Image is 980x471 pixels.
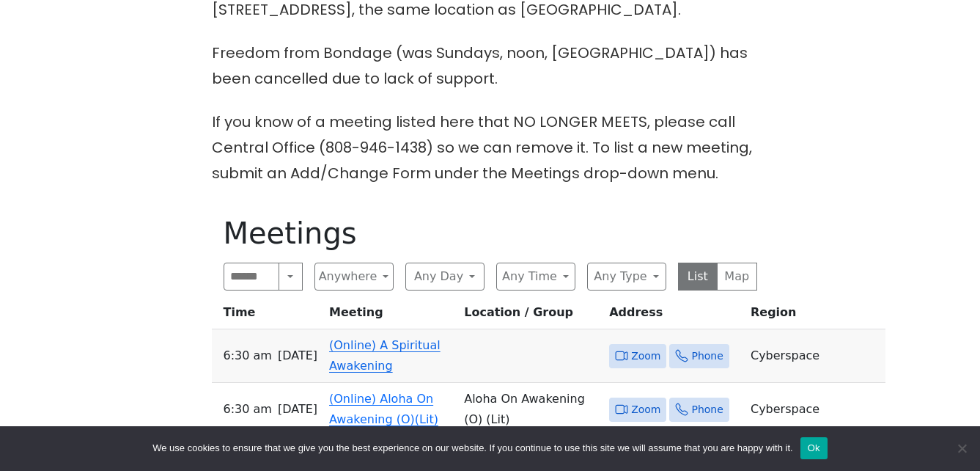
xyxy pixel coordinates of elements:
button: Any Time [496,263,575,291]
input: Search [224,263,280,291]
th: Address [603,302,745,329]
span: We use cookies to ensure that we give you the best experience on our website. If you continue to ... [152,441,792,456]
a: (Online) A Spiritual Awakening [329,338,441,373]
p: Freedom from Bondage (was Sundays, noon, [GEOGRAPHIC_DATA]) has been cancelled due to lack of sup... [212,40,769,92]
button: Any Type [587,263,666,291]
td: Cyberspace [745,329,885,383]
button: List [678,263,718,291]
h1: Meetings [224,216,757,251]
span: Phone [691,347,723,365]
span: 6:30 AM [224,399,272,420]
button: Ok [800,437,828,459]
td: Aloha On Awakening (O) (Lit) [458,383,603,437]
button: Anywhere [314,263,394,291]
span: [DATE] [278,399,317,420]
th: Meeting [323,302,458,329]
th: Region [745,302,885,329]
span: Phone [691,401,723,419]
span: [DATE] [278,346,317,366]
a: (Online) Aloha On Awakening (O)(Lit) [329,392,438,426]
span: No [954,441,969,456]
p: If you know of a meeting listed here that NO LONGER MEETS, please call Central Office (808-946-14... [212,109,769,186]
th: Location / Group [458,302,603,329]
span: 6:30 AM [224,346,272,366]
button: Search [279,263,302,291]
td: Cyberspace [745,383,885,437]
span: Zoom [631,347,660,365]
button: Map [717,263,757,291]
button: Any Day [405,263,485,291]
span: Zoom [631,401,660,419]
th: Time [212,302,324,329]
